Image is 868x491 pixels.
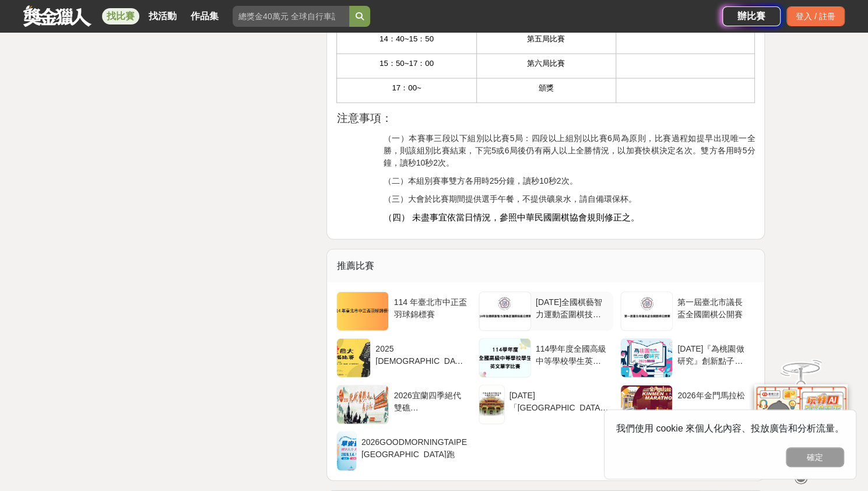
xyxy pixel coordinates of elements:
div: 登入 / 註冊 [786,6,845,26]
div: 2026年金門馬拉松 [677,390,750,412]
div: [DATE]『為桃園做研究』創新點子及實作提案徵件競賽 [677,343,750,365]
a: 找比賽 [102,8,139,24]
span: 第六局比賽 [527,59,565,68]
span: 15：50~17：00 [379,59,434,68]
span: 14：40~15：50 [379,34,434,43]
a: [DATE]『為桃園做研究』創新點子及實作提案徵件競賽 [620,338,755,378]
a: [DATE]全國棋藝智力運動盃圍棋技能公開賽 [479,292,613,331]
span: 17：00~ [392,83,421,92]
p: （三）大會於比賽期間提供選手午餐，不提供礦泉水，請自備環保杯。 [383,193,755,205]
button: 確定 [786,447,844,467]
div: 第一屆臺北市議長盃全國圍棋公開賽 [677,296,750,318]
a: 114 年臺北市中正盃羽球錦標賽 [336,292,471,331]
span: 第五局比賽 [527,34,565,43]
span: 我們使用 cookie 來個人化內容、投放廣告和分析流量。 [616,423,844,433]
p: （一）本賽事三段以下組別以比賽5局：四段以上組別以比賽6局為原則，比賽過程如提早出現唯一全勝，則該組別比賽結束，下完5或6局後仍有兩人以上全勝情況，以加賽快棋決定名次。雙方各用時5分鐘，讀秒10... [383,132,755,169]
p: （二）本組別賽事雙方各用時25分鐘，讀秒10秒2次。 [383,175,755,187]
a: 找活動 [144,8,181,24]
a: 114學年度全國高級中等學校學生英文單字比賽 [479,338,613,378]
a: 2026GOODMORNINGTAIPE [GEOGRAPHIC_DATA]跑 [336,432,471,471]
a: 辦比賽 [722,6,781,26]
div: 2026宜蘭四季絕代雙礁[PERSON_NAME] [393,390,466,412]
a: 2025 [DEMOGRAPHIC_DATA][PERSON_NAME] 第11屆 愛最大歌唱比賽 [336,338,471,378]
div: 2026GOODMORNINGTAIPE [GEOGRAPHIC_DATA]跑 [361,436,467,458]
a: 2026宜蘭四季絕代雙礁[PERSON_NAME] [336,385,471,425]
span: （四） 未盡事宜依當日情況，參照中華民國圍棋協會規則修正之。 [383,213,639,222]
div: [DATE]「[GEOGRAPHIC_DATA][DEMOGRAPHIC_DATA]」觀音盃全國圍棋公開賽 [509,390,609,412]
a: 第一屆臺北市議長盃全國圍棋公開賽 [620,292,755,331]
div: 推薦比賽 [327,250,764,282]
div: 114學年度全國高級中等學校學生英文單字比賽 [536,343,609,365]
div: 114 年臺北市中正盃羽球錦標賽 [393,296,466,318]
img: d2146d9a-e6f6-4337-9592-8cefde37ba6b.png [754,384,848,462]
div: [DATE]全國棋藝智力運動盃圍棋技能公開賽 [536,296,609,318]
a: 作品集 [186,8,223,24]
a: [DATE]「[GEOGRAPHIC_DATA][DEMOGRAPHIC_DATA]」觀音盃全國圍棋公開賽 [479,385,613,425]
div: 2025 [DEMOGRAPHIC_DATA][PERSON_NAME] 第11屆 愛最大歌唱比賽 [375,343,467,365]
input: 總獎金40萬元 全球自行車設計比賽 [233,6,349,27]
span: 頒獎 [539,83,554,92]
a: 2026年金門馬拉松 [620,385,755,425]
span: 注意事項： [336,112,392,124]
